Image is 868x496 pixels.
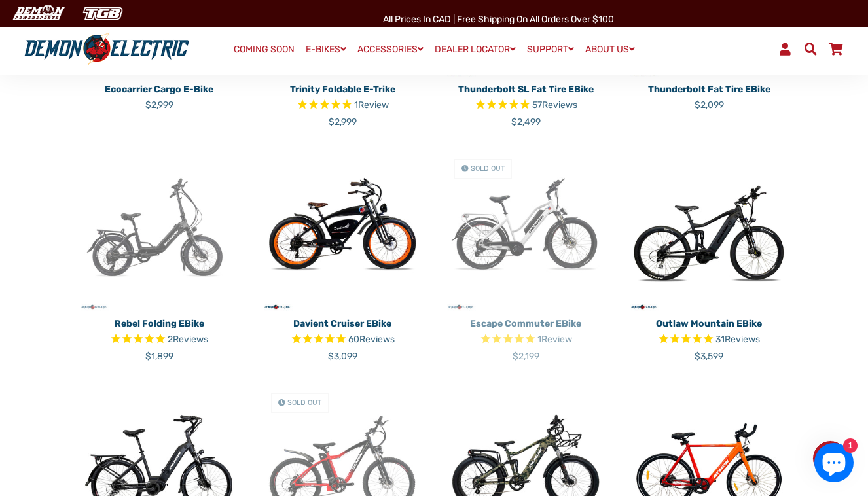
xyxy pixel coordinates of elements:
[353,40,428,59] a: ACCESSORIES
[542,99,577,111] span: Reviews
[444,78,607,129] a: Thunderbolt SL Fat Tire eBike Rated 4.9 out of 5 stars 57 reviews $2,499
[513,351,539,362] span: $2,199
[261,78,424,129] a: Trinity Foldable E-Trike Rated 5.0 out of 5 stars 1 reviews $2,999
[627,82,791,96] p: Thunderbolt Fat Tire eBike
[522,40,579,59] a: SUPPORT
[261,98,424,113] span: Rated 5.0 out of 5 stars 1 reviews
[7,3,69,24] img: Demon Electric
[145,99,173,111] span: $2,999
[76,3,130,24] img: TGB Canada
[725,334,760,345] span: Reviews
[541,334,572,345] span: Review
[77,312,241,363] a: Rebel Folding eBike Rated 5.0 out of 5 stars 2 reviews $1,899
[77,332,241,347] span: Rated 5.0 out of 5 stars 2 reviews
[430,40,520,59] a: DEALER LOCATOR
[261,312,424,363] a: Davient Cruiser eBike Rated 4.8 out of 5 stars 60 reviews $3,099
[229,41,299,59] a: COMING SOON
[444,149,607,312] a: Escape Commuter eBike - Demon Electric Sold Out
[287,399,321,407] span: Sold Out
[77,82,241,96] p: Ecocarrier Cargo E-Bike
[261,149,424,312] img: Davient Cruiser eBike - Demon Electric
[329,116,357,128] span: $2,999
[581,40,640,59] a: ABOUT US
[695,99,724,111] span: $2,099
[20,32,194,66] img: Demon Electric logo
[77,317,241,330] p: Rebel Folding eBike
[145,351,173,362] span: $1,899
[471,164,505,173] span: Sold Out
[444,312,607,363] a: Escape Commuter eBike Rated 5.0 out of 5 stars 1 reviews $2,199
[261,82,424,96] p: Trinity Foldable E-Trike
[511,116,541,128] span: $2,499
[261,332,424,347] span: Rated 4.8 out of 5 stars 60 reviews
[627,312,791,363] a: Outlaw Mountain eBike Rated 4.8 out of 5 stars 31 reviews $3,599
[328,351,357,362] span: $3,099
[358,99,389,111] span: Review
[695,351,723,362] span: $3,599
[810,443,858,486] inbox-online-store-chat: Shopify online store chat
[359,334,395,345] span: Reviews
[537,334,572,345] span: 1 reviews
[444,98,607,113] span: Rated 4.9 out of 5 stars 57 reviews
[261,317,424,330] p: Davient Cruiser eBike
[444,317,607,330] p: Escape Commuter eBike
[168,334,208,345] span: 2 reviews
[77,149,241,312] img: Rebel Folding eBike - Demon Electric
[444,332,607,347] span: Rated 5.0 out of 5 stars 1 reviews
[301,40,351,59] a: E-BIKES
[383,14,614,25] span: All Prices in CAD | Free shipping on all orders over $100
[444,82,607,96] p: Thunderbolt SL Fat Tire eBike
[627,149,791,312] img: Outlaw Mountain eBike - Demon Electric
[715,334,760,345] span: 31 reviews
[627,78,791,112] a: Thunderbolt Fat Tire eBike $2,099
[354,99,389,111] span: 1 reviews
[627,317,791,330] p: Outlaw Mountain eBike
[532,99,577,111] span: 57 reviews
[173,334,208,345] span: Reviews
[444,149,607,312] img: Escape Commuter eBike - Demon Electric
[627,332,791,347] span: Rated 4.8 out of 5 stars 31 reviews
[77,78,241,112] a: Ecocarrier Cargo E-Bike $2,999
[348,334,395,345] span: 60 reviews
